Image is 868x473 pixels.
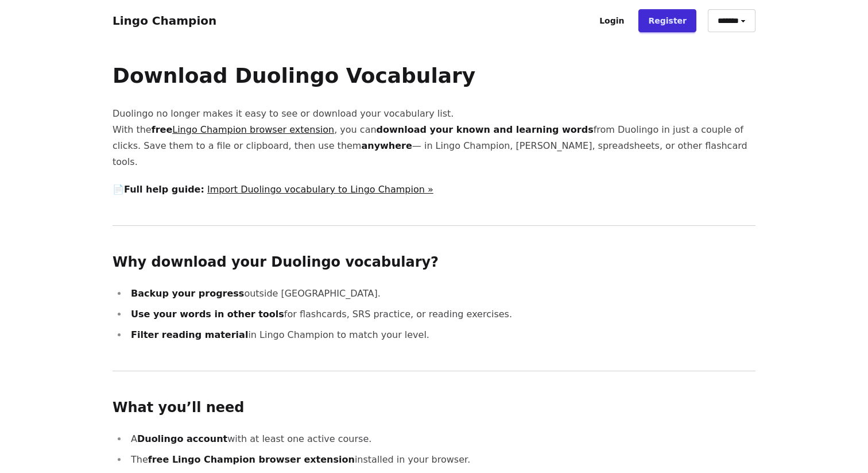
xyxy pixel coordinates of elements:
[113,182,755,198] p: 📄
[131,288,244,299] strong: Backup your progress
[124,184,204,195] strong: Full help guide:
[127,431,755,447] li: A with at least one active course.
[131,309,284,320] strong: Use your words in other tools
[377,124,594,135] strong: download your known and learning words
[113,64,755,87] h1: Download Duolingo Vocabulary
[113,106,755,170] p: Duolingo no longer makes it easy to see or download your vocabulary list. With the , you can from...
[638,9,696,32] a: Register
[361,140,412,151] strong: anywhere
[113,399,755,417] h2: What you’ll need
[127,452,755,468] li: The installed in your browser.
[127,306,755,322] li: for flashcards, SRS practice, or reading exercises.
[113,14,216,28] a: Lingo Champion
[127,286,755,302] li: outside [GEOGRAPHIC_DATA].
[207,184,433,195] a: Import Duolingo vocabulary to Lingo Champion »
[113,253,755,272] h2: Why download your Duolingo vocabulary?
[152,124,335,135] strong: free
[131,329,248,340] strong: Filter reading material
[590,9,634,32] a: Login
[172,124,334,135] a: Lingo Champion browser extension
[137,433,227,444] strong: Duolingo account
[148,454,355,465] strong: free Lingo Champion browser extension
[127,327,755,343] li: in Lingo Champion to match your level.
